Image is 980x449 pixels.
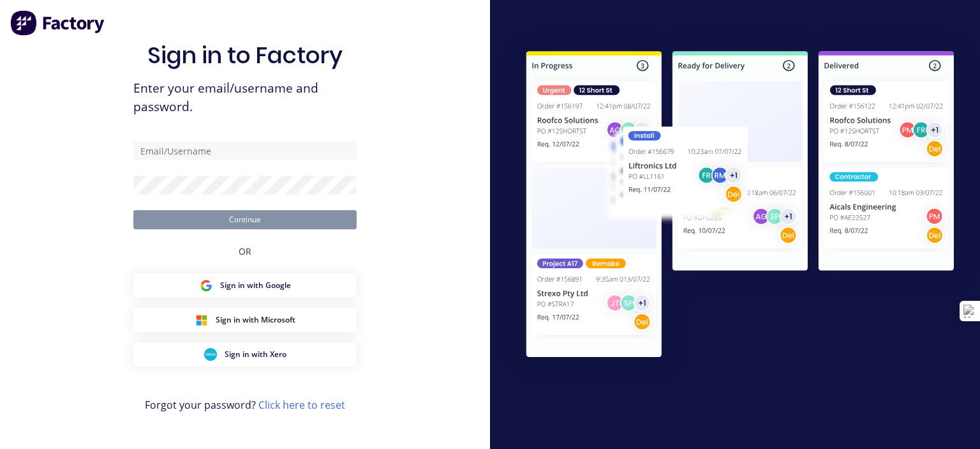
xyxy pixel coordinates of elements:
h1: Sign in to Factory [147,42,343,69]
span: Enter your email/username and password. [133,79,357,116]
a: Click here to reset [258,398,345,412]
img: Microsoft Sign in [195,314,208,326]
span: Sign in with Google [220,280,291,291]
img: Google Sign in [200,279,212,292]
button: Google Sign inSign in with Google [133,273,357,298]
span: Sign in with Microsoft [216,314,295,326]
img: Xero Sign in [204,348,217,361]
span: Forgot your password? [145,397,345,413]
div: OR [239,229,251,273]
button: Microsoft Sign inSign in with Microsoft [133,308,357,332]
button: Xero Sign inSign in with Xero [133,342,357,367]
button: Continue [133,210,357,229]
span: Sign in with Xero [225,349,286,360]
input: Email/Username [133,141,357,160]
img: Factory [10,10,106,36]
img: Sign in [500,27,980,386]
